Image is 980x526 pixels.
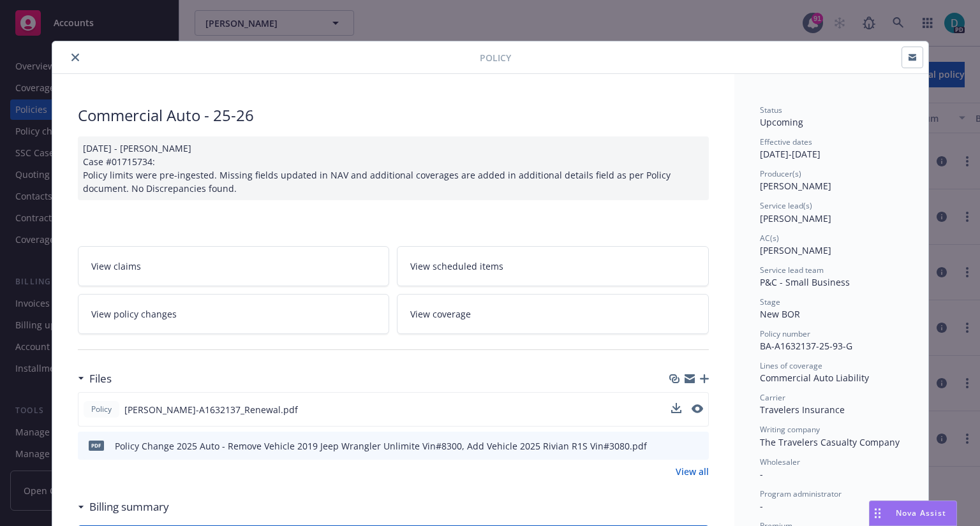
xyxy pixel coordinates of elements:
[692,439,704,453] button: preview file
[124,403,298,416] span: [PERSON_NAME]-A1632137_Renewal.pdf
[397,294,709,334] a: View coverage
[760,488,842,499] span: Program administrator
[760,404,845,416] span: Travelers Insurance
[760,244,831,256] span: [PERSON_NAME]
[760,233,779,244] span: AC(s)
[115,439,647,453] div: Policy Change 2025 Auto - Remove Vehicle 2019 Jeep Wrangler Unlimite Vin#8300, Add Vehicle 2025 R...
[760,136,812,147] span: Effective dates
[760,424,820,435] span: Writing company
[78,105,709,126] div: Commercial Auto - 25-26
[676,465,709,478] a: View all
[78,294,390,334] a: View policy changes
[89,441,104,450] span: pdf
[760,500,763,512] span: -
[91,307,177,321] span: View policy changes
[89,404,114,415] span: Policy
[692,404,703,413] button: preview file
[760,436,900,448] span: The Travelers Casualty Company
[760,468,763,480] span: -
[89,370,112,387] h3: Files
[760,200,812,211] span: Service lead(s)
[760,212,831,224] span: [PERSON_NAME]
[760,105,782,115] span: Status
[760,457,800,467] span: Wholesaler
[672,439,682,453] button: download file
[68,50,83,65] button: close
[760,340,852,352] span: BA-A1632137-25-93-G
[91,259,141,273] span: View claims
[760,276,850,288] span: P&C - Small Business
[78,136,709,200] div: [DATE] - [PERSON_NAME] Case #01715734: Policy limits were pre-ingested. Missing fields updated in...
[410,307,471,321] span: View coverage
[760,116,803,128] span: Upcoming
[671,403,681,413] button: download file
[760,296,780,307] span: Stage
[869,500,957,526] button: Nova Assist
[870,501,886,525] div: Drag to move
[410,259,503,273] span: View scheduled items
[760,136,903,161] div: [DATE] - [DATE]
[760,180,831,192] span: [PERSON_NAME]
[760,360,822,371] span: Lines of coverage
[78,370,112,387] div: Files
[760,308,800,320] span: New BOR
[692,403,703,416] button: preview file
[896,508,946,518] span: Nova Assist
[760,328,810,339] span: Policy number
[78,246,390,286] a: View claims
[480,51,511,64] span: Policy
[760,392,785,403] span: Carrier
[78,499,169,515] div: Billing summary
[760,265,824,275] span: Service lead team
[397,246,709,286] a: View scheduled items
[760,168,801,179] span: Producer(s)
[671,403,681,416] button: download file
[89,499,169,515] h3: Billing summary
[760,372,869,384] span: Commercial Auto Liability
